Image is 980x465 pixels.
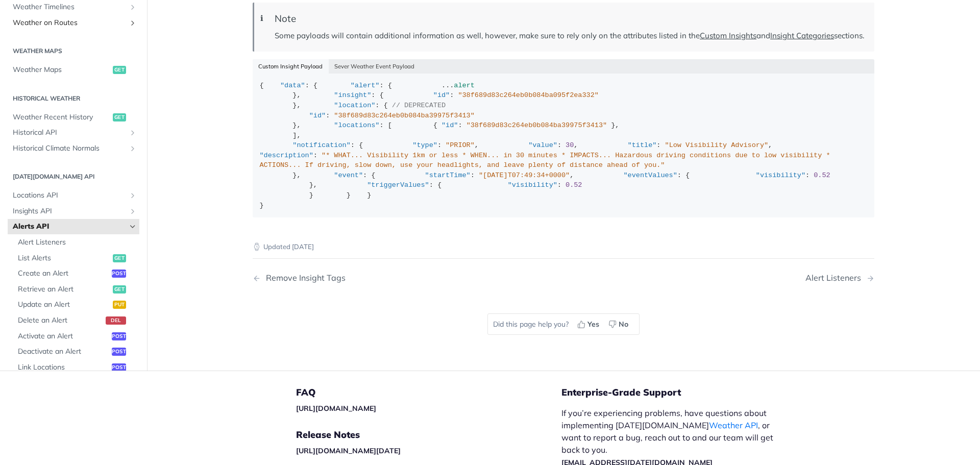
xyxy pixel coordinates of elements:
h5: Enterprise-Grade Support [561,386,800,399]
span: 30 [566,141,574,149]
button: Show subpages for Historical Climate Normals [129,144,137,153]
a: Insights APIShow subpages for Insights API [8,204,139,219]
span: 0.52 [814,172,830,179]
span: Locations API [13,191,126,201]
button: Show subpages for Weather on Routes [129,19,137,27]
span: Activate an Alert [18,331,109,341]
span: "description" [260,152,313,159]
a: Alert Listeners [13,235,139,250]
span: post [112,332,126,340]
p: Some payloads will contain additional information as well, however, make sure to rely only on the... [275,30,864,42]
a: Weather Recent Historyget [8,110,139,125]
span: Retrieve an Alert [18,284,110,295]
nav: Pagination Controls [253,263,874,293]
span: get [113,113,126,121]
div: Note [275,13,864,25]
span: // DEPRECATED [392,102,446,109]
h5: Release Notes [296,429,561,441]
a: Create an Alertpost [13,266,139,282]
a: Historical APIShow subpages for Historical API [8,125,139,140]
span: "value" [528,141,557,149]
span: "visibility" [756,172,805,179]
a: Weather on RoutesShow subpages for Weather on Routes [8,15,139,31]
div: { : { : { }, : { : }, : { : }, : [ { : }, ], : { : , : , : , : }, : { : , : { : }, : { : } } } } [260,81,868,210]
span: Update an Alert [18,300,110,310]
a: Next Page: Alert Listeners [805,273,874,283]
p: Updated [DATE] [253,242,874,252]
span: get [113,66,126,74]
div: Did this page help you? [487,313,640,335]
a: Delete an Alertdel [13,313,139,328]
span: Alerts API [13,222,126,232]
span: Alert Listeners [18,237,137,248]
span: Weather Recent History [13,112,110,123]
span: "Low Visibility Advisory" [665,141,769,149]
span: "notification" [292,141,350,149]
span: "id" [309,112,326,119]
h2: Weather Maps [8,46,139,56]
span: "event" [334,172,363,179]
h2: Historical Weather [8,94,139,103]
span: "visibility" [508,181,557,189]
span: Historical Climate Normals [13,143,126,154]
span: "PRIOR" [446,141,475,149]
a: List Alertsget [13,251,139,266]
span: post [112,348,126,356]
span: Deactivate an Alert [18,347,109,357]
span: "triggerValues" [367,181,429,189]
span: ... [442,82,454,89]
span: "startTime" [425,172,471,179]
span: "locations" [334,121,379,129]
span: Yes [587,319,599,330]
span: "location" [334,102,375,109]
a: Weather API [709,420,758,430]
span: "insight" [334,91,371,99]
span: "id" [433,91,450,99]
a: Custom Insights [700,31,756,40]
a: Link Locationspost [13,360,139,375]
span: post [112,270,126,278]
span: Weather on Routes [13,18,126,28]
span: "type" [412,141,437,149]
span: "alert" [351,82,380,89]
span: "* WHAT... Visibility 1km or less * WHEN... in 30 minutes * IMPACTS... Hazardous driving conditio... [260,152,835,169]
span: "38f689d83c264eb0b084ba39975f3413" [467,121,607,129]
a: Locations APIShow subpages for Locations API [8,188,139,204]
span: "title" [628,141,657,149]
span: "id" [442,121,458,129]
span: No [619,319,628,330]
a: Alerts APIHide subpages for Alerts API [8,219,139,235]
span: "data" [280,82,305,89]
span: List Alerts [18,253,110,263]
span: Weather Timelines [13,2,126,12]
h5: FAQ [296,386,561,399]
a: Historical Climate NormalsShow subpages for Historical Climate Normals [8,141,139,156]
button: No [605,316,634,332]
span: alert [454,82,475,89]
button: Show subpages for Historical API [129,129,137,137]
button: Show subpages for Locations API [129,192,137,200]
span: ℹ [260,13,263,25]
span: Historical API [13,128,126,138]
a: Retrieve an Alertget [13,282,139,297]
span: get [113,285,126,293]
a: Activate an Alertpost [13,329,139,344]
span: "38f689d83c264eb0b084ba095f2ea332" [458,91,598,99]
span: get [113,254,126,262]
span: Create an Alert [18,269,109,279]
span: del [106,316,126,325]
a: [URL][DOMAIN_NAME] [296,404,376,413]
div: Alert Listeners [805,273,866,283]
span: Insights API [13,206,126,216]
a: Insight Categories [770,31,834,40]
span: "eventValues" [624,172,677,179]
span: "[DATE]T07:49:34+0000" [479,172,570,179]
a: Previous Page: Remove Insight Tags [253,273,519,283]
button: Yes [574,316,605,332]
span: Delete an Alert [18,315,103,326]
span: put [113,301,126,309]
a: Weather Mapsget [8,62,139,78]
h2: [DATE][DOMAIN_NAME] API [8,173,139,182]
button: Hide subpages for Alerts API [129,223,137,231]
span: post [112,363,126,372]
